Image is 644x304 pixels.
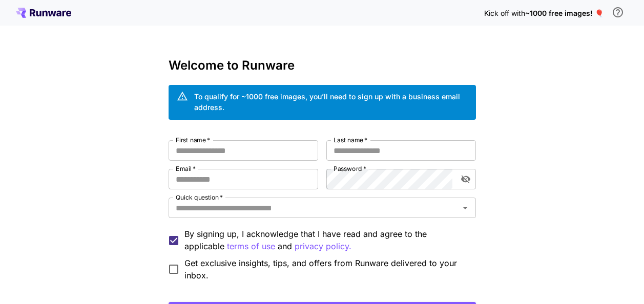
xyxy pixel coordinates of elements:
[456,170,475,188] button: toggle password visibility
[227,240,275,253] button: By signing up, I acknowledge that I have read and agree to the applicable and privacy policy.
[525,9,604,17] span: ~1000 free images! 🎈
[458,201,472,215] button: Open
[184,257,468,281] span: Get exclusive insights, tips, and offers from Runware delivered to your inbox.
[295,240,351,253] p: privacy policy.
[484,9,525,17] span: Kick off with
[184,228,468,253] p: By signing up, I acknowledge that I have read and agree to the applicable and
[608,2,628,23] button: In order to qualify for free credit, you need to sign up with a business email address and click ...
[176,164,196,173] label: Email
[295,240,351,253] button: By signing up, I acknowledge that I have read and agree to the applicable terms of use and
[227,240,275,253] p: terms of use
[334,164,366,173] label: Password
[334,136,367,144] label: Last name
[169,58,476,73] h3: Welcome to Runware
[194,91,468,113] div: To qualify for ~1000 free images, you’ll need to sign up with a business email address.
[176,193,223,202] label: Quick question
[176,136,210,144] label: First name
